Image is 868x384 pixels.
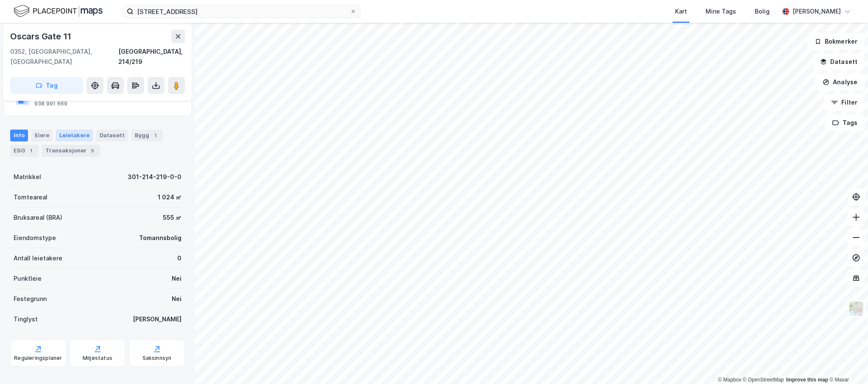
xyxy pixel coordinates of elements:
img: Z [848,301,864,317]
div: 1 [27,146,35,155]
div: Miljøstatus [83,355,112,362]
img: logo.f888ab2527a4732fd821a326f86c7f29.svg [14,4,103,19]
div: Saksinnsyn [142,355,172,362]
div: Leietakere [56,130,93,141]
div: Tomteareal [14,192,47,202]
div: Bygg [131,130,163,141]
div: [GEOGRAPHIC_DATA], 214/219 [118,47,185,67]
div: 555 ㎡ [163,213,181,223]
div: Eiere [31,130,53,141]
button: Tag [10,77,83,94]
div: Info [10,130,28,141]
div: 1 024 ㎡ [158,192,181,202]
div: Eiendomstype [14,233,56,243]
button: Tags [825,114,865,131]
div: Bruksareal (BRA) [14,213,62,223]
button: Datasett [813,53,865,70]
div: Reguleringsplaner [14,355,62,362]
a: Improve this map [786,377,828,383]
a: Mapbox [718,377,741,383]
div: ESG [10,145,39,157]
div: Matrikkel [14,172,41,182]
iframe: Chat Widget [826,343,868,384]
div: 301-214-219-0-0 [128,172,181,182]
button: Filter [824,94,865,111]
div: Tinglyst [14,314,38,324]
button: Bokmerker [807,33,865,50]
div: 5 [88,146,97,155]
a: OpenStreetMap [743,377,784,383]
div: Festegrunn [14,294,47,304]
div: Antall leietakere [14,253,62,263]
div: Kart [675,6,687,17]
div: 938 991 669 [34,100,67,107]
div: Bolig [755,6,770,17]
div: 1 [151,131,159,140]
div: 0 [177,253,181,263]
div: Nei [172,294,181,304]
div: Nei [172,273,181,284]
div: [PERSON_NAME] [793,6,841,17]
div: [PERSON_NAME] [133,314,181,324]
div: 0352, [GEOGRAPHIC_DATA], [GEOGRAPHIC_DATA] [10,47,118,67]
div: Mine Tags [706,6,736,17]
div: Punktleie [14,273,42,284]
button: Analyse [815,74,865,91]
input: Søk på adresse, matrikkel, gårdeiere, leietakere eller personer [134,5,350,18]
div: Transaksjoner [42,145,100,157]
div: Datasett [96,130,128,141]
div: Oscars Gate 11 [10,30,73,43]
div: Tomannsbolig [139,233,181,243]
